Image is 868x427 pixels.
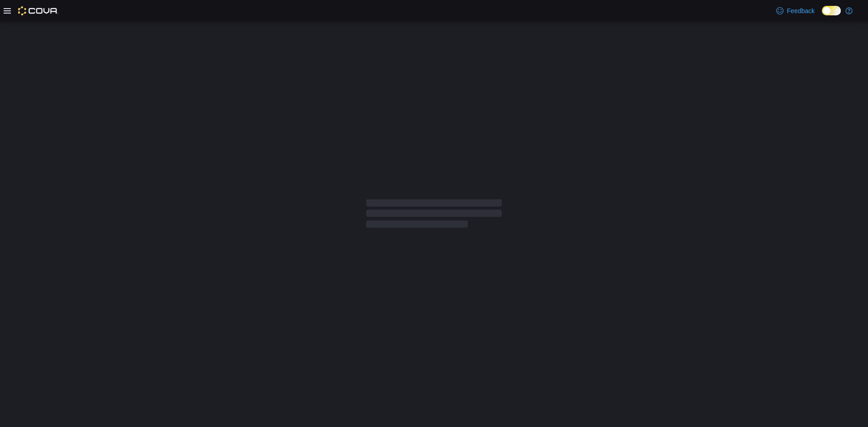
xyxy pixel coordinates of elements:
img: Cova [18,6,58,15]
span: Loading [366,201,502,230]
input: Dark Mode [822,6,841,15]
a: Feedback [773,2,818,20]
span: Feedback [787,6,815,15]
